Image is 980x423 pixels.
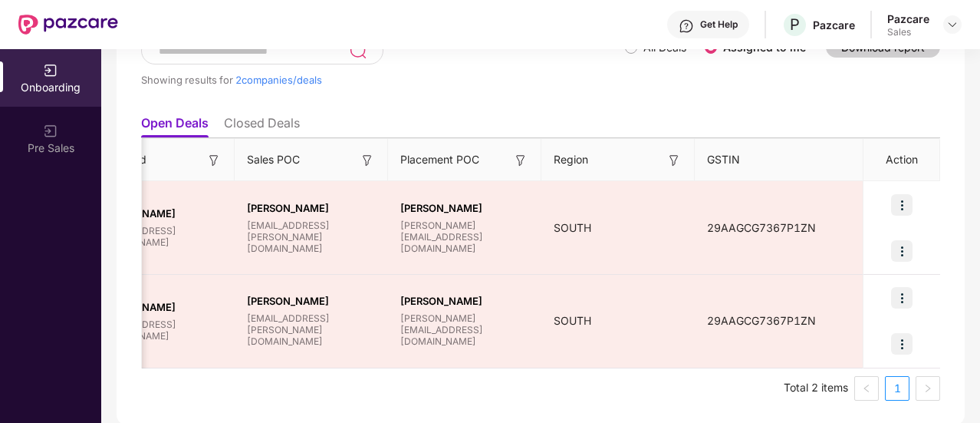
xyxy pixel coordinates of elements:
[854,376,879,401] button: left
[891,194,913,216] img: icon
[541,312,695,329] div: SOUTH
[43,124,58,139] img: svg+xml;base64,PHN2ZyB3aWR0aD0iMjAiIGhlaWdodD0iMjAiIHZpZXdCb3g9IjAgMCAyMCAyMCIgZmlsbD0ibm9uZSIgeG...
[554,151,588,168] span: Region
[43,63,58,78] img: svg+xml;base64,PHN2ZyB3aWR0aD0iMjAiIGhlaWdodD0iMjAiIHZpZXdCb3g9IjAgMCAyMCAyMCIgZmlsbD0ibm9uZSIgeG...
[695,139,863,181] th: GSTIN
[863,139,940,181] th: Action
[247,151,300,168] span: Sales POC
[666,153,682,168] img: svg+xml;base64,PHN2ZyB3aWR0aD0iMTYiIGhlaWdodD0iMTYiIHZpZXdCb3g9IjAgMCAxNiAxNiIgZmlsbD0ibm9uZSIgeG...
[206,153,222,168] img: svg+xml;base64,PHN2ZyB3aWR0aD0iMTYiIGhlaWdodD0iMTYiIHZpZXdCb3g9IjAgMCAxNiAxNiIgZmlsbD0ibm9uZSIgeG...
[400,312,529,347] span: [PERSON_NAME][EMAIL_ADDRESS][DOMAIN_NAME]
[247,295,376,307] span: [PERSON_NAME]
[349,41,367,60] img: svg+xml;base64,PHN2ZyB3aWR0aD0iMjQiIGhlaWdodD0iMjUiIHZpZXdCb3g9IjAgMCAyNCAyNSIgZmlsbD0ibm9uZSIgeG...
[94,319,222,342] span: [EMAIL_ADDRESS][DOMAIN_NAME]
[695,221,828,234] span: 29AAGCG7367P1ZN
[224,115,300,137] li: Closed Deals
[94,207,222,220] span: [PERSON_NAME]
[946,18,959,31] img: svg+xml;base64,PHN2ZyBpZD0iRHJvcGRvd24tMzJ4MzIiIHhtbG5zPSJodHRwOi8vd3d3LnczLm9yZy8yMDAwL3N2ZyIgd2...
[923,384,932,393] span: right
[891,287,913,309] img: icon
[400,220,529,254] span: [PERSON_NAME][EMAIL_ADDRESS][DOMAIN_NAME]
[400,202,529,214] span: [PERSON_NAME]
[784,376,848,401] li: Total 2 items
[886,377,909,400] a: 1
[891,240,913,262] img: icon
[18,15,118,35] img: New Pazcare Logo
[247,220,376,254] span: [EMAIL_ADDRESS][PERSON_NAME][DOMAIN_NAME]
[813,18,855,32] div: Pazcare
[400,295,529,307] span: [PERSON_NAME]
[916,376,940,401] button: right
[400,151,479,168] span: Placement POC
[141,74,625,86] div: Showing results for
[885,376,909,401] li: 1
[235,74,322,86] span: 2 companies/deals
[790,15,800,34] span: P
[887,26,929,38] div: Sales
[891,333,913,355] img: icon
[141,115,209,137] li: Open Deals
[916,376,940,401] li: Next Page
[695,314,828,327] span: 29AAGCG7367P1ZN
[513,153,528,168] img: svg+xml;base64,PHN2ZyB3aWR0aD0iMTYiIGhlaWdodD0iMTYiIHZpZXdCb3g9IjAgMCAxNiAxNiIgZmlsbD0ibm9uZSIgeG...
[360,153,375,168] img: svg+xml;base64,PHN2ZyB3aWR0aD0iMTYiIGhlaWdodD0iMTYiIHZpZXdCb3g9IjAgMCAxNiAxNiIgZmlsbD0ibm9uZSIgeG...
[541,220,695,236] div: SOUTH
[862,384,871,393] span: left
[247,202,376,214] span: [PERSON_NAME]
[700,18,738,31] div: Get Help
[247,312,376,347] span: [EMAIL_ADDRESS][PERSON_NAME][DOMAIN_NAME]
[854,376,879,401] li: Previous Page
[94,225,222,248] span: [EMAIL_ADDRESS][DOMAIN_NAME]
[679,18,694,34] img: svg+xml;base64,PHN2ZyBpZD0iSGVscC0zMngzMiIgeG1sbnM9Imh0dHA6Ly93d3cudzMub3JnLzIwMDAvc3ZnIiB3aWR0aD...
[94,301,222,313] span: [PERSON_NAME]
[887,12,929,26] div: Pazcare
